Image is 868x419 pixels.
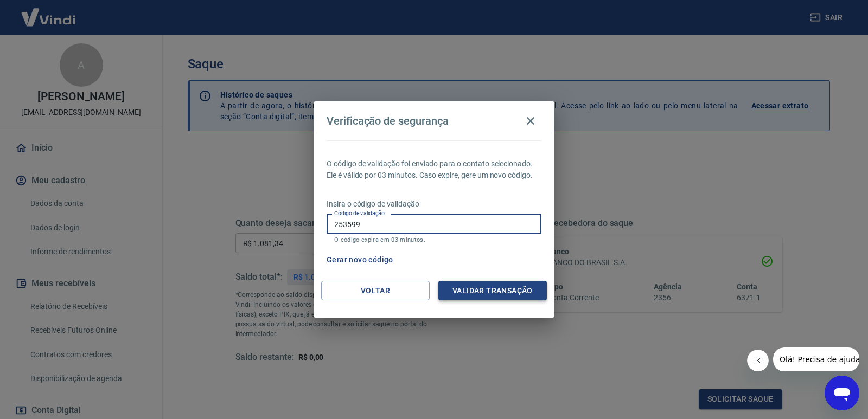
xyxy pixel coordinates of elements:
p: O código de validação foi enviado para o contato selecionado. Ele é válido por 03 minutos. Caso e... [327,158,541,181]
button: Gerar novo código [322,250,398,270]
h4: Verificação de segurança [327,114,449,127]
p: O código expira em 03 minutos. [334,236,534,243]
label: Código de validação [334,209,385,217]
p: Insira o código de validação [327,198,541,210]
iframe: Mensagem da empresa [773,347,859,371]
iframe: Botão para abrir a janela de mensagens [825,376,859,410]
button: Validar transação [438,281,547,301]
iframe: Fechar mensagem [747,350,769,371]
span: Olá! Precisa de ajuda? [7,8,91,16]
button: Voltar [321,281,430,301]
